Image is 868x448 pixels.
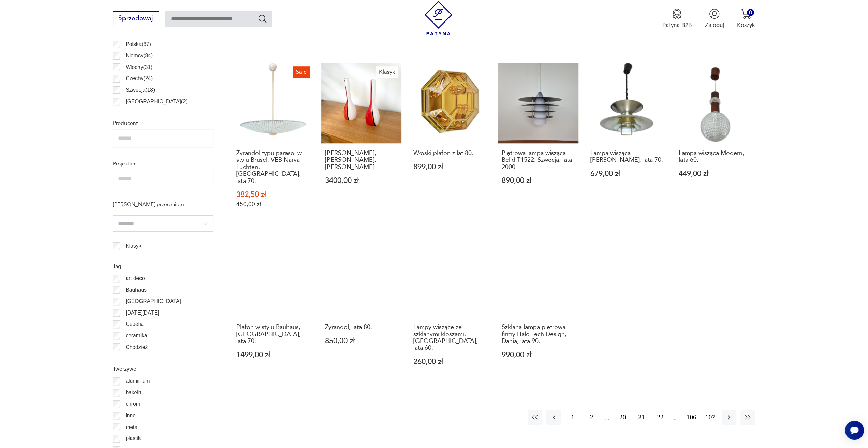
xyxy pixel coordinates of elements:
p: Projektant [113,159,213,168]
p: bakelit [126,388,141,397]
p: Koszyk [737,21,755,29]
a: Włoski plafon z lat 80.Włoski plafon z lat 80.899,00 zł [410,63,490,224]
p: [GEOGRAPHIC_DATA] ( 2 ) [126,97,187,106]
p: [GEOGRAPHIC_DATA] [126,297,181,306]
a: Lampa wisząca Modern, lata 60.Lampa wisząca Modern, lata 60.449,00 zł [675,63,755,224]
iframe: Smartsupp widget button [845,421,864,440]
button: Szukaj [258,14,267,24]
p: 382,50 zł [236,191,309,198]
a: Piętrowa lampa wisząca Belid T1522, Szwecja, lata 2000Piętrowa lampa wisząca Belid T1522, Szwecja... [498,63,578,224]
p: Patyna B2B [662,21,692,29]
p: 449,00 zł [679,170,752,177]
p: Klasyk [126,242,141,250]
p: Szwecja ( 18 ) [126,86,155,95]
a: SaleŻyrandol typu parasol w stylu Brusel, VEB Narva Luchten, Niemcy, lata 70.Żyrandol typu paraso... [233,63,313,224]
p: Włochy ( 31 ) [126,63,152,72]
p: Tworzywo [113,364,213,373]
button: Sprzedawaj [113,11,159,26]
button: 0Koszyk [737,9,755,29]
p: plastik [126,434,141,443]
button: Zaloguj [705,9,724,29]
h3: Lampa wisząca Modern, lata 60. [679,150,752,164]
p: 3400,00 zł [325,177,398,184]
button: 20 [615,410,630,425]
img: Patyna - sklep z meblami i dekoracjami vintage [421,1,456,35]
p: Czechy ( 24 ) [126,74,153,83]
p: Producent [113,119,213,128]
p: 260,00 zł [413,358,486,365]
h3: Włoski plafon z lat 80. [413,150,486,157]
a: Lampa wisząca Frandsen, lata 70.Lampa wisząca [PERSON_NAME], lata 70.679,00 zł [587,63,667,224]
a: Szklana lampa piętrowa firmy Halo Tech Design, Dania, lata 90.Szklana lampa piętrowa firmy Halo T... [498,237,578,381]
h3: [PERSON_NAME], [PERSON_NAME], [PERSON_NAME] [325,150,398,171]
p: Polska ( 87 ) [126,40,151,49]
button: 106 [684,410,698,425]
div: 0 [747,9,754,16]
p: 890,00 zł [502,177,575,184]
a: Plafon w stylu Bauhaus, Niemcy, lata 70.Plafon w stylu Bauhaus, [GEOGRAPHIC_DATA], lata 70.1499,0... [233,237,313,381]
a: KlasykLampy, Luciano Vistosi, szkło Murano[PERSON_NAME], [PERSON_NAME], [PERSON_NAME]3400,00 zł [321,63,401,224]
h3: Piętrowa lampa wisząca Belid T1522, Szwecja, lata 2000 [502,150,575,171]
p: Cepelia [126,320,144,329]
h3: Żyrandol typu parasol w stylu Brusel, VEB Narva Luchten, [GEOGRAPHIC_DATA], lata 70. [236,150,309,185]
p: 990,00 zł [502,351,575,359]
a: Ikona medaluPatyna B2B [662,9,692,29]
p: 679,00 zł [590,170,663,177]
p: [GEOGRAPHIC_DATA] ( 2 ) [126,109,187,117]
p: Zaloguj [705,21,724,29]
p: inne [126,411,135,420]
p: art deco [126,274,145,283]
h3: Plafon w stylu Bauhaus, [GEOGRAPHIC_DATA], lata 70. [236,324,309,345]
p: Ćmielów [126,354,146,363]
p: 1499,00 zł [236,351,309,359]
p: aluminium [126,377,150,386]
p: [PERSON_NAME] przedmiotu [113,200,213,209]
button: 107 [703,410,718,425]
a: Sprzedawaj [113,16,159,22]
p: 899,00 zł [413,163,486,171]
img: Ikona koszyka [741,9,751,19]
h3: Szklana lampa piętrowa firmy Halo Tech Design, Dania, lata 90. [502,324,575,345]
h3: Żyrandol, lata 80. [325,324,398,331]
h3: Lampy wiszące ze szklanymi kloszami, [GEOGRAPHIC_DATA], lata 60. [413,324,486,352]
h3: Lampa wisząca [PERSON_NAME], lata 70. [590,150,663,164]
p: Bauhaus [126,286,147,294]
p: [DATE][DATE] [126,308,159,317]
button: 2 [584,410,599,425]
a: Lampy wiszące ze szklanymi kloszami, Niemcy, lata 60.Lampy wiszące ze szklanymi kloszami, [GEOGRA... [410,237,490,381]
button: 22 [653,410,667,425]
button: 21 [634,410,649,425]
button: 1 [565,410,580,425]
img: Ikona medalu [672,9,682,19]
p: Niemcy ( 84 ) [126,51,153,60]
p: 450,00 zł [236,201,309,208]
p: Chodzież [126,343,148,352]
a: Żyrandol, lata 80.Żyrandol, lata 80.850,00 zł [321,237,401,381]
img: Ikonka użytkownika [709,9,720,19]
p: Tag [113,262,213,271]
p: ceramika [126,331,147,340]
button: Patyna B2B [662,9,692,29]
p: metal [126,423,138,432]
p: 850,00 zł [325,337,398,345]
p: chrom [126,400,140,408]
